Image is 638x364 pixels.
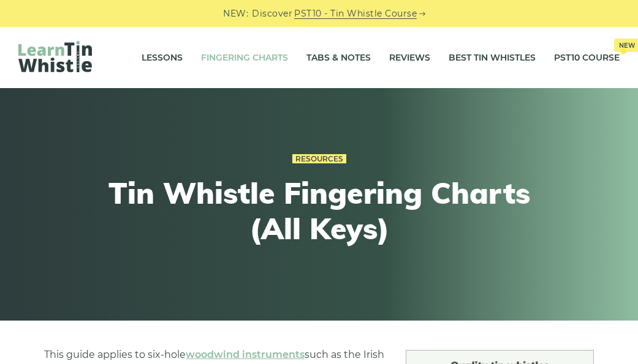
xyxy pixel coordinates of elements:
a: Reviews [389,42,430,73]
a: Best Tin Whistles [449,42,536,73]
a: PST10 CourseNew [554,42,620,73]
a: Lessons [142,42,183,73]
a: Tabs & Notes [306,42,371,73]
a: Resources [292,154,346,164]
h1: Tin Whistle Fingering Charts (All Keys) [94,176,545,246]
a: Fingering Charts [201,42,288,73]
img: LearnTinWhistle.com [18,41,92,72]
a: woodwind instruments [186,349,305,360]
